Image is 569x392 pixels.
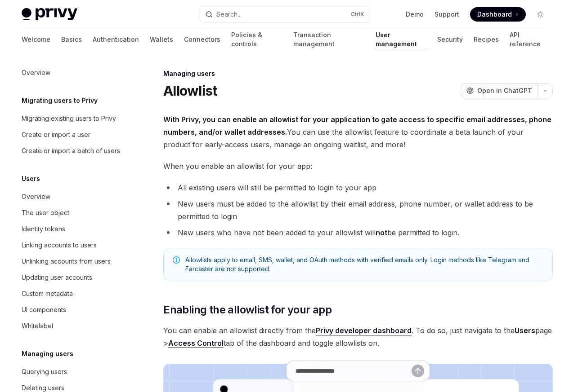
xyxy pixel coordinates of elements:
[163,69,553,78] div: Managing users
[14,253,130,269] a: Unlinking accounts from users
[435,10,459,19] a: Support
[163,115,551,137] strong: With Privy, you can enable an allowlist for your application to gate access to specific email add...
[470,7,526,22] a: Dashboard
[22,113,116,124] div: Migrating existing users to Privy
[477,86,532,95] span: Open in ChatGPT
[474,29,499,50] a: Recipes
[163,181,553,194] li: All existing users will still be permitted to login to your app
[163,198,553,223] li: New users must be added to the allowlist by their email address, phone number, or wallet address ...
[14,110,130,127] a: Migrating existing users to Privy
[515,326,535,335] strong: Users
[22,207,69,218] div: The user object
[173,256,180,264] svg: Note
[14,302,130,318] a: UI components
[14,205,130,221] a: The user object
[14,364,130,380] a: Querying users
[293,29,364,50] a: Transaction management
[533,7,547,22] button: Toggle dark mode
[22,272,92,283] div: Updating user accounts
[163,160,553,172] span: When you enable an allowlist for your app:
[22,288,73,299] div: Custom metadata
[14,143,130,159] a: Create or import a batch of users
[296,361,412,381] input: Ask a question...
[22,29,50,50] a: Welcome
[14,189,130,205] a: Overview
[14,127,130,143] a: Create or import a user
[150,29,173,50] a: Wallets
[14,286,130,302] a: Custom metadata
[14,65,130,81] a: Overview
[168,339,224,348] a: Access Control
[412,365,424,377] button: Send message
[510,29,547,50] a: API reference
[22,321,53,331] div: Whitelabel
[163,303,332,317] span: Enabling the allowlist for your app
[22,67,50,78] div: Overview
[163,83,217,99] h1: Allowlist
[22,240,97,251] div: Linking accounts to users
[22,304,66,315] div: UI components
[199,6,370,22] button: Open search
[22,348,73,359] h5: Managing users
[163,324,553,349] span: You can enable an allowlist directly from the . To do so, just navigate to the page > tab of the ...
[477,10,512,19] span: Dashboard
[22,173,40,184] h5: Users
[185,255,543,273] span: Allowlists apply to email, SMS, wallet, and OAuth methods with verified emails only. Login method...
[351,11,364,18] span: Ctrl K
[22,145,120,156] div: Create or import a batch of users
[22,256,111,267] div: Unlinking accounts from users
[93,29,139,50] a: Authentication
[14,237,130,253] a: Linking accounts to users
[437,29,463,50] a: Security
[61,29,82,50] a: Basics
[376,228,387,237] strong: not
[184,29,220,50] a: Connectors
[14,269,130,286] a: Updating user accounts
[316,326,412,335] a: Privy developer dashboard
[14,318,130,334] a: Whitelabel
[22,366,67,377] div: Querying users
[14,221,130,237] a: Identity tokens
[376,29,427,50] a: User management
[22,191,50,202] div: Overview
[22,224,65,234] div: Identity tokens
[406,10,424,19] a: Demo
[461,83,538,98] button: Open in ChatGPT
[22,8,77,21] img: light logo
[22,95,98,106] h5: Migrating users to Privy
[231,29,282,50] a: Policies & controls
[163,226,553,239] li: New users who have not been added to your allowlist will be permitted to login.
[163,113,553,151] span: You can use the allowlist feature to coordinate a beta launch of your product for early-access us...
[216,9,242,20] div: Search...
[22,129,90,140] div: Create or import a user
